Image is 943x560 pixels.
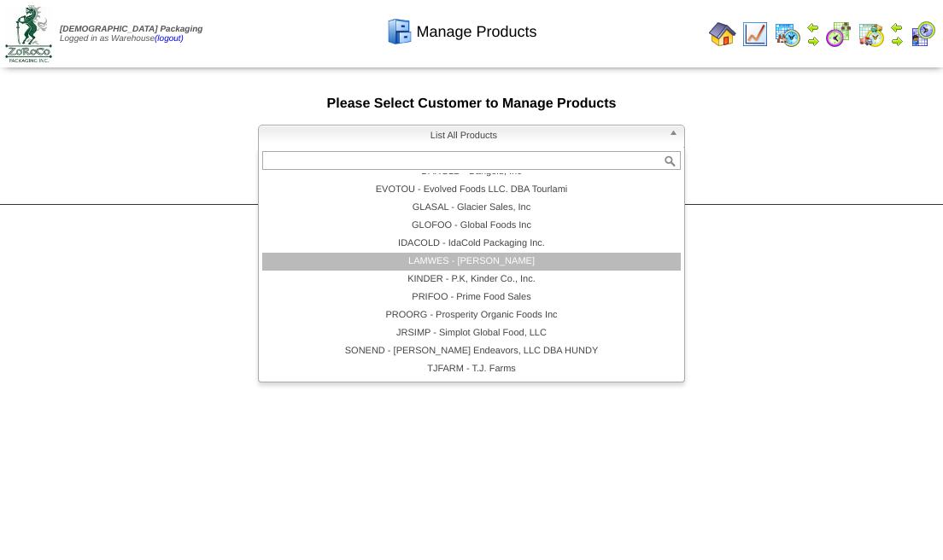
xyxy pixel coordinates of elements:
span: Manage Products [416,23,536,41]
li: GLOFOO - Global Foods Inc [262,217,681,235]
li: JRSIMP - Simplot Global Food, LLC [262,324,681,342]
img: arrowright.gif [890,34,904,48]
img: zoroco-logo-small.webp [5,5,52,62]
li: SONEND - [PERSON_NAME] Endeavors, LLC DBA HUNDY [262,342,681,360]
li: PRIFOO - Prime Food Sales [262,289,681,306]
a: (logout) [155,34,184,44]
li: KINDER - P.K, Kinder Co., Inc. [262,271,681,289]
img: calendarprod.gif [774,20,801,48]
span: List All Products [266,125,662,146]
span: [DEMOGRAPHIC_DATA] Packaging [60,25,202,34]
li: PROORG - Prosperity Organic Foods Inc [262,306,681,324]
img: line_graph.gif [741,20,769,48]
img: arrowleft.gif [806,20,820,34]
li: TJFARM - T.J. Farms [262,360,681,378]
img: calendarblend.gif [825,20,852,48]
span: Please Select Customer to Manage Products [327,96,617,111]
img: arrowright.gif [806,34,820,48]
li: LAMWES - [PERSON_NAME] [262,253,681,271]
li: IDACOLD - IdaCold Packaging Inc. [262,235,681,253]
img: cabinet.gif [386,18,413,45]
img: arrowleft.gif [890,20,904,34]
span: Logged in as Warehouse [60,25,202,44]
img: calendarcustomer.gif [909,20,936,48]
li: EVOTOU - Evolved Foods LLC. DBA Tourlami [262,181,681,199]
img: calendarinout.gif [858,20,885,48]
li: GLASAL - Glacier Sales, Inc [262,199,681,217]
